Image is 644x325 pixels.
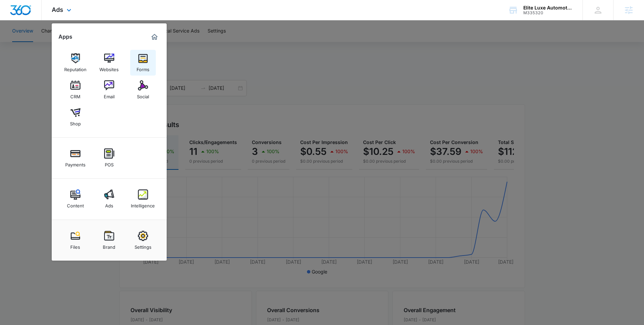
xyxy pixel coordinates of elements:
[135,241,151,250] div: Settings
[70,241,80,250] div: Files
[99,63,119,72] div: Websites
[63,227,88,253] a: Files
[63,77,88,103] a: CRM
[130,186,156,212] a: Intelligence
[96,50,122,76] a: Websites
[58,34,72,40] h2: Apps
[130,50,156,76] a: Forms
[103,241,115,250] div: Brand
[105,159,114,167] div: POS
[130,77,156,103] a: Social
[64,63,87,72] div: Reputation
[137,90,149,99] div: Social
[523,5,573,11] div: account name
[96,186,122,212] a: Ads
[63,186,88,212] a: Content
[70,118,81,126] div: Shop
[63,104,88,130] a: Shop
[65,159,86,167] div: Payments
[130,227,156,253] a: Settings
[67,200,84,208] div: Content
[131,200,155,208] div: Intelligence
[137,63,149,72] div: Forms
[96,227,122,253] a: Brand
[149,32,160,42] a: Marketing 360® Dashboard
[105,200,113,208] div: Ads
[63,50,88,76] a: Reputation
[63,145,88,171] a: Payments
[96,145,122,171] a: POS
[96,77,122,103] a: Email
[70,90,80,99] div: CRM
[523,11,573,15] div: account id
[104,90,115,99] div: Email
[52,6,63,13] span: Ads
